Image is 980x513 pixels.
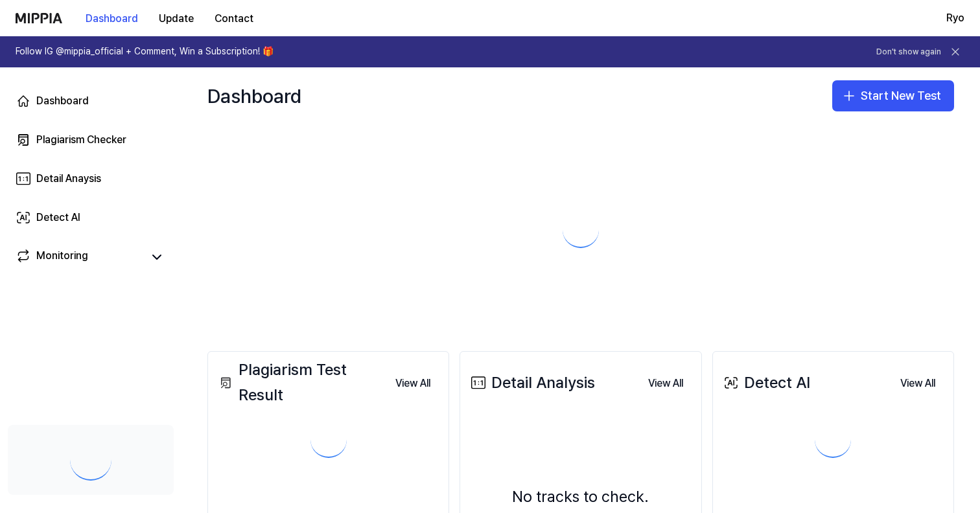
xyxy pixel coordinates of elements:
[148,1,204,36] a: Update
[16,13,62,23] img: logo
[721,370,810,395] div: Detect AI
[75,6,148,32] button: Dashboard
[8,85,174,117] a: Dashboard
[36,93,89,109] div: Dashboard
[638,370,694,396] button: View All
[468,370,595,395] div: Detail Analysis
[890,369,946,396] a: View All
[148,6,204,32] button: Update
[8,124,174,155] a: Plagiarism Checker
[36,248,88,266] div: Monitoring
[36,210,80,225] div: Detect AI
[16,248,143,266] a: Monitoring
[832,80,954,111] button: Start New Test
[216,358,385,407] div: Plagiarism Test Result
[204,6,264,32] button: Contact
[638,369,694,396] a: View All
[876,47,941,58] button: Don't show again
[36,171,101,187] div: Detail Anaysis
[946,10,964,26] button: Ryo
[8,202,174,233] a: Detect AI
[36,132,126,148] div: Plagiarism Checker
[385,370,441,396] button: View All
[385,369,441,396] a: View All
[16,45,274,58] h1: Follow IG @mippia_official + Comment, Win a Subscription! 🎁
[8,163,174,194] a: Detail Anaysis
[890,370,946,396] button: View All
[207,80,301,111] div: Dashboard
